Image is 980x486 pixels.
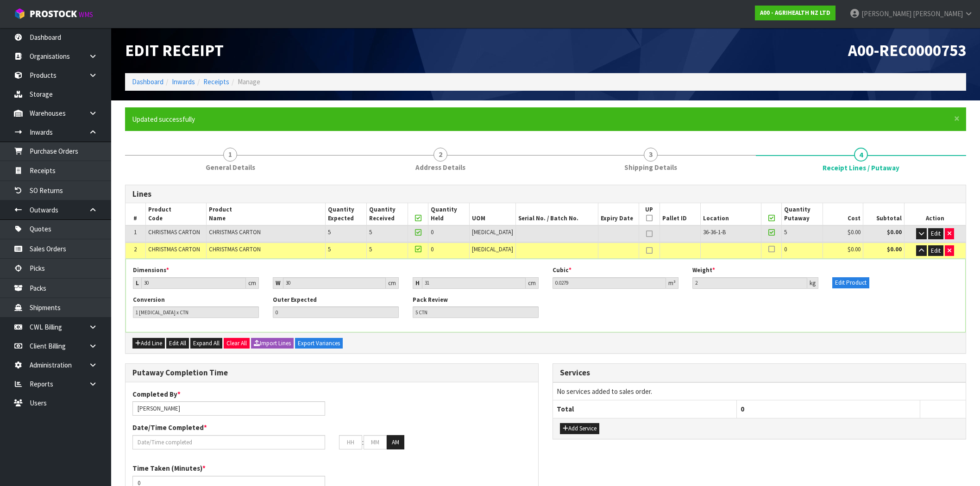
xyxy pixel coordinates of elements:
[784,245,787,253] span: 0
[148,245,200,253] span: CHRISTMAS CARTON
[207,203,326,225] th: Product Name
[472,228,513,236] span: [MEDICAL_DATA]
[132,368,531,377] h3: Putaway Completion Time
[624,162,677,172] span: Shipping Details
[251,338,294,349] button: Import Lines
[781,203,823,225] th: Quantity Putaway
[887,228,902,236] strong: $0.00
[369,228,372,236] span: 5
[560,368,959,377] h3: Services
[887,245,902,253] strong: $0.00
[166,338,189,349] button: Edit All
[553,266,572,274] label: Cubic
[133,266,169,274] label: Dimensions
[132,463,206,473] label: Time Taken (Minutes)
[238,77,260,86] span: Manage
[784,228,787,236] span: 5
[328,245,331,253] span: 5
[203,77,229,86] a: Receipts
[598,203,639,225] th: Expiry Date
[848,245,861,253] span: $0.00
[283,277,386,289] input: Width
[132,190,959,199] h3: Lines
[692,266,715,274] label: Weight
[928,245,943,256] button: Edit
[954,112,960,125] span: ×
[206,162,255,172] span: General Details
[134,228,137,236] span: 1
[516,203,598,225] th: Serial No. / Batch No.
[145,203,206,225] th: Product Code
[172,77,195,86] a: Inwards
[79,10,93,19] small: WMS
[339,435,362,449] input: HH
[132,389,181,399] label: Completed By
[190,338,222,349] button: Expand All
[526,277,539,289] div: cm
[913,9,963,18] span: [PERSON_NAME]
[553,277,666,289] input: Cubic
[428,203,470,225] th: Quantity Held
[832,277,869,288] button: Edit Product
[431,228,433,236] span: 0
[132,423,207,432] label: Date/Time Completed
[701,203,761,225] th: Location
[755,6,836,20] a: A00 - AGRIHEALTH NZ LTD
[415,279,420,287] strong: H
[823,203,863,225] th: Cost
[692,277,807,289] input: Weight
[848,40,966,60] span: A00-REC0000753
[14,8,25,19] img: cube-alt.png
[387,435,404,450] button: AM
[848,228,861,236] span: $0.00
[326,203,367,225] th: Quantity Expected
[433,148,447,162] span: 2
[422,277,526,289] input: Height
[741,405,744,413] span: 0
[807,277,818,289] div: kg
[148,228,200,236] span: CHRISTMAS CARTON
[193,339,220,347] span: Expand All
[413,306,539,318] input: Pack Review
[132,338,165,349] button: Add Line
[931,247,941,255] span: Edit
[369,245,372,253] span: 5
[560,423,599,434] button: Add Service
[823,163,899,173] span: Receipt Lines / Putaway
[415,162,465,172] span: Address Details
[246,277,259,289] div: cm
[136,279,139,287] strong: L
[273,306,399,318] input: Outer Expected
[472,245,513,253] span: [MEDICAL_DATA]
[431,245,433,253] span: 0
[931,230,941,237] span: Edit
[861,9,911,18] span: [PERSON_NAME]
[660,203,701,225] th: Pallet ID
[666,277,678,289] div: m³
[703,228,726,236] span: 36-36-1-B
[209,228,261,236] span: CHRISTMAS CARTON
[133,296,165,304] label: Conversion
[132,77,163,86] a: Dashboard
[126,203,145,225] th: #
[141,277,246,289] input: Length
[273,296,317,304] label: Outer Expected
[362,435,364,450] td: :
[386,277,399,289] div: cm
[367,203,408,225] th: Quantity Received
[639,203,660,225] th: UP
[223,148,237,162] span: 1
[413,296,448,304] label: Pack Review
[470,203,516,225] th: UOM
[276,279,281,287] strong: W
[553,383,966,400] td: No services added to sales order.
[134,245,137,253] span: 2
[854,148,868,162] span: 4
[209,245,261,253] span: CHRISTMAS CARTON
[644,148,658,162] span: 3
[364,435,387,449] input: MM
[328,228,331,236] span: 5
[863,203,904,225] th: Subtotal
[224,338,250,349] button: Clear All
[132,115,195,124] span: Updated successfully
